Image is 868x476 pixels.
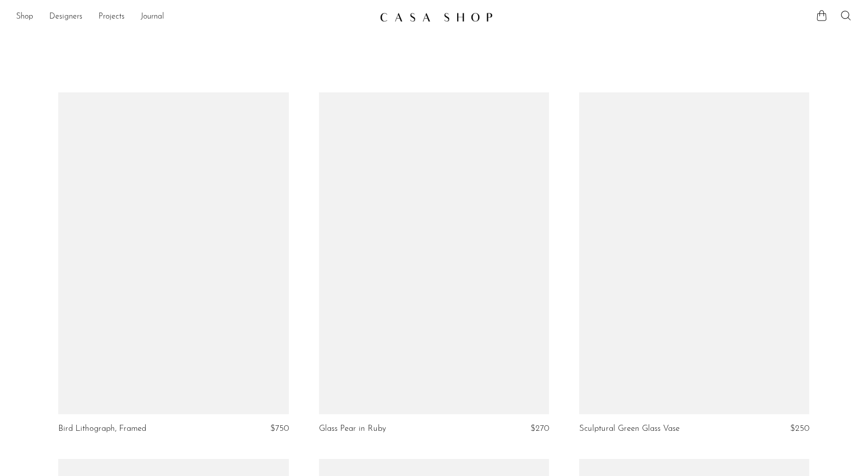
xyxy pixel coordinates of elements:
[270,424,289,433] span: $750
[98,11,125,24] a: Projects
[790,424,809,433] span: $250
[319,424,386,433] a: Glass Pear in Ruby
[16,11,33,24] a: Shop
[579,424,680,433] a: Sculptural Green Glass Vase
[49,11,82,24] a: Designers
[16,9,372,26] nav: Desktop navigation
[16,9,372,26] ul: NEW HEADER MENU
[530,424,549,433] span: $270
[58,424,146,433] a: Bird Lithograph, Framed
[141,11,164,24] a: Journal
